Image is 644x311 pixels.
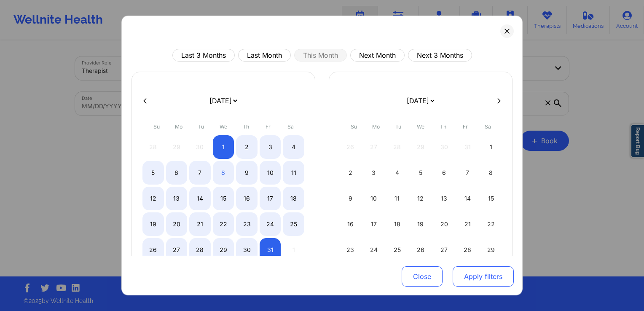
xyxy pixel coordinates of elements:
abbr: Saturday [287,123,294,130]
abbr: Monday [175,123,182,130]
abbr: Friday [266,123,271,130]
div: Tue Oct 14 2025 [189,187,211,210]
div: Wed Nov 19 2025 [410,212,432,236]
div: Fri Oct 31 2025 [260,238,281,262]
div: Wed Oct 29 2025 [213,238,234,262]
div: Sat Oct 18 2025 [283,187,304,210]
button: Next 3 Months [408,49,472,62]
div: Mon Oct 13 2025 [166,187,188,210]
div: Sat Nov 08 2025 [480,161,502,185]
div: Wed Oct 22 2025 [213,212,234,236]
div: Sat Oct 11 2025 [283,161,304,185]
button: Apply filters [453,266,514,287]
div: Tue Nov 11 2025 [386,187,408,210]
div: Wed Oct 08 2025 [213,161,234,185]
button: Last 3 Months [172,49,235,62]
div: Fri Nov 07 2025 [457,161,478,185]
abbr: Tuesday [198,123,204,130]
div: Thu Oct 23 2025 [236,212,258,236]
div: Tue Nov 25 2025 [386,238,408,262]
div: Sun Oct 26 2025 [142,238,164,262]
div: Sat Nov 22 2025 [480,212,502,236]
div: Sun Nov 16 2025 [340,212,361,236]
abbr: Thursday [440,123,446,130]
div: Sat Nov 15 2025 [480,187,502,210]
div: Sun Nov 02 2025 [340,161,361,185]
abbr: Saturday [485,123,491,130]
div: Fri Oct 17 2025 [260,187,281,210]
div: Fri Nov 21 2025 [457,212,478,236]
div: Tue Nov 18 2025 [386,212,408,236]
div: Wed Oct 01 2025 [213,135,234,159]
div: Mon Nov 03 2025 [363,161,385,185]
button: This Month [294,49,347,62]
abbr: Sunday [351,123,357,130]
div: Thu Oct 16 2025 [236,187,258,210]
div: Mon Nov 17 2025 [363,212,385,236]
div: Sat Nov 29 2025 [480,238,502,262]
div: Tue Nov 04 2025 [386,161,408,185]
abbr: Sunday [153,123,160,130]
div: Tue Oct 28 2025 [189,238,211,262]
abbr: Tuesday [395,123,401,130]
abbr: Wednesday [220,123,227,130]
div: Sat Nov 01 2025 [480,135,502,159]
button: Next Month [350,49,405,62]
div: Sun Nov 23 2025 [340,238,361,262]
div: Wed Oct 15 2025 [213,187,234,210]
div: Tue Oct 07 2025 [189,161,211,185]
div: Fri Oct 10 2025 [260,161,281,185]
div: Fri Nov 14 2025 [457,187,478,210]
div: Sun Nov 09 2025 [340,187,361,210]
abbr: Monday [372,123,380,130]
div: Sun Oct 12 2025 [142,187,164,210]
div: Thu Nov 20 2025 [433,212,455,236]
div: Mon Nov 24 2025 [363,238,385,262]
div: Thu Oct 30 2025 [236,238,258,262]
abbr: Wednesday [417,123,424,130]
button: Last Month [238,49,291,62]
div: Thu Oct 02 2025 [236,135,258,159]
div: Fri Oct 24 2025 [260,212,281,236]
div: Sat Oct 25 2025 [283,212,304,236]
div: Mon Oct 27 2025 [166,238,188,262]
div: Sat Oct 04 2025 [283,135,304,159]
div: Mon Oct 06 2025 [166,161,188,185]
div: Fri Oct 03 2025 [260,135,281,159]
div: Wed Nov 12 2025 [410,187,432,210]
abbr: Friday [463,123,468,130]
div: Fri Nov 28 2025 [457,238,478,262]
div: Sun Oct 19 2025 [142,212,164,236]
div: Tue Oct 21 2025 [189,212,211,236]
div: Wed Nov 26 2025 [410,238,432,262]
div: Mon Oct 20 2025 [166,212,188,236]
div: Thu Oct 09 2025 [236,161,258,185]
div: Thu Nov 06 2025 [433,161,455,185]
div: Wed Nov 05 2025 [410,161,432,185]
div: Mon Nov 10 2025 [363,187,385,210]
div: Thu Nov 27 2025 [433,238,455,262]
div: Thu Nov 13 2025 [433,187,455,210]
button: Close [402,266,443,287]
div: Sun Oct 05 2025 [142,161,164,185]
abbr: Thursday [243,123,249,130]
